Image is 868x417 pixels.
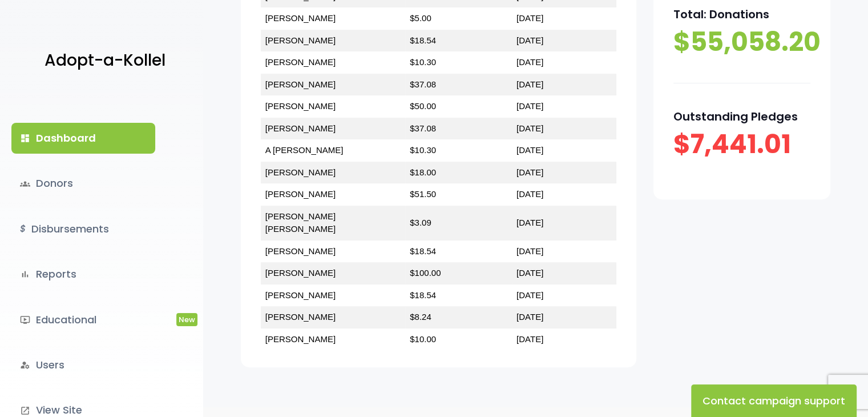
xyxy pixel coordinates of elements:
a: [PERSON_NAME] [265,312,336,322]
a: Adopt-a-Kollel [39,33,165,89]
a: [PERSON_NAME] [265,35,336,45]
a: [DATE] [516,290,543,300]
a: [PERSON_NAME] [265,334,336,344]
a: $Disbursements [11,214,155,244]
a: [PERSON_NAME] [PERSON_NAME] [265,211,336,234]
a: $8.24 [410,312,431,322]
a: [DATE] [516,79,543,89]
a: [PERSON_NAME] [265,268,336,278]
a: [DATE] [516,167,543,177]
i: ondemand_video [20,315,30,325]
a: $100.00 [410,268,441,278]
a: [PERSON_NAME] [265,123,336,133]
a: [PERSON_NAME] [265,189,336,199]
a: [DATE] [516,145,543,155]
a: $10.30 [410,57,436,67]
a: $18.54 [410,35,436,45]
a: [DATE] [516,101,543,111]
a: $10.00 [410,334,436,344]
a: [PERSON_NAME] [265,246,336,256]
a: [DATE] [516,268,543,278]
a: ondemand_videoEducationalNew [11,304,155,335]
i: launch [20,406,30,416]
a: $18.54 [410,246,436,256]
a: $10.30 [410,145,436,155]
button: Contact campaign support [691,384,857,417]
i: dashboard [20,133,30,143]
a: groupsDonors [11,168,155,199]
i: bar_chart [20,269,30,279]
a: $37.08 [410,123,436,133]
a: [DATE] [516,246,543,256]
a: [PERSON_NAME] [265,290,336,300]
i: manage_accounts [20,360,30,370]
p: Total: Donations [673,4,810,25]
a: [DATE] [516,13,543,23]
a: $50.00 [410,101,436,111]
a: [PERSON_NAME] [265,167,336,177]
a: [PERSON_NAME] [265,13,336,23]
a: [PERSON_NAME] [265,101,336,111]
span: groups [20,179,30,189]
a: [DATE] [516,57,543,67]
a: [PERSON_NAME] [265,57,336,67]
p: $55,058.20 [673,25,810,60]
a: $18.00 [410,167,436,177]
a: $18.54 [410,290,436,300]
a: $51.50 [410,189,436,199]
a: [DATE] [516,312,543,322]
a: [PERSON_NAME] [265,79,336,89]
a: $5.00 [410,13,431,23]
p: $7,441.01 [673,127,810,162]
a: A [PERSON_NAME] [265,145,344,155]
p: Outstanding Pledges [673,106,810,127]
span: New [176,313,197,326]
a: dashboardDashboard [11,123,155,154]
a: $37.08 [410,79,436,89]
a: manage_accountsUsers [11,350,155,380]
a: [DATE] [516,218,543,227]
i: $ [20,221,26,238]
a: [DATE] [516,334,543,344]
a: [DATE] [516,123,543,133]
a: $3.09 [410,218,431,227]
a: bar_chartReports [11,259,155,290]
p: Adopt-a-Kollel [45,46,165,75]
a: [DATE] [516,189,543,199]
a: [DATE] [516,35,543,45]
